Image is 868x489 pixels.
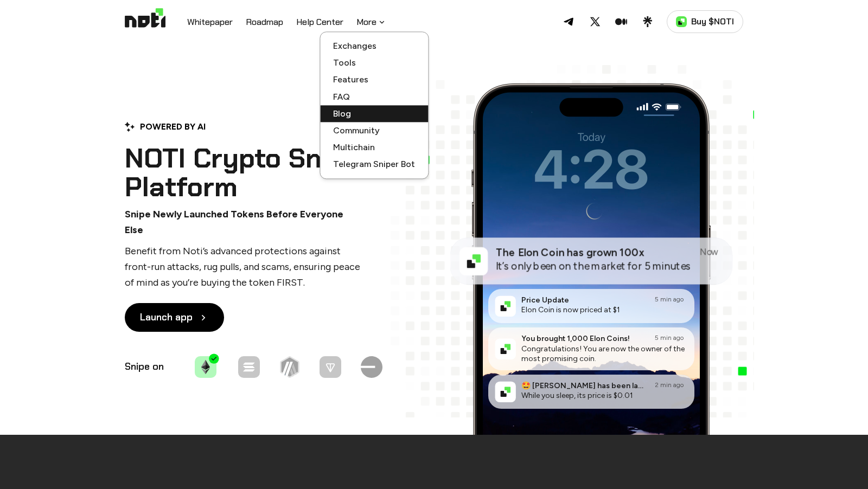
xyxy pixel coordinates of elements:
p: Snipe on [125,359,170,380]
p: Snipe Newly Launched Tokens Before Everyone Else [125,207,363,238]
a: FAQ [333,92,415,102]
a: Telegram Sniper Bot [333,159,415,170]
h1: NOTI Crypto Sniping Platform [125,144,401,201]
a: Roadmap [246,16,283,30]
a: Help Center [296,16,343,30]
a: Tools [333,58,415,68]
a: Features [333,75,415,85]
img: Powered by AI [125,122,135,132]
img: Logo [125,8,165,35]
p: Benefit from Noti’s advanced protections against front-run attacks, rug pulls, and scams, ensurin... [125,243,363,290]
a: Whitepaper [187,16,233,30]
a: Multichain [333,143,415,153]
a: Buy $NOTI [667,10,743,33]
div: POWERED BY AI [125,120,206,134]
a: Exchanges [333,41,415,51]
button: More [356,16,386,29]
a: Blog [333,108,415,119]
a: Launch app [125,303,224,332]
a: Community [333,125,415,136]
